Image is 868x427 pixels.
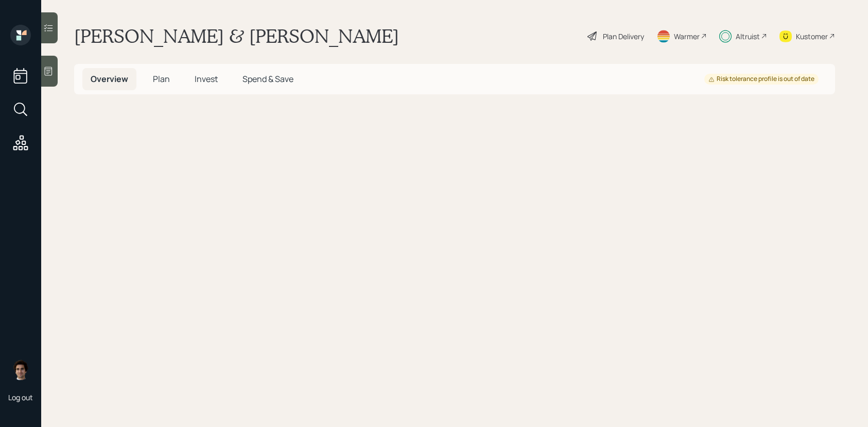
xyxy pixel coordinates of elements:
[153,73,170,85] span: Plan
[736,31,760,42] div: Altruist
[195,73,218,85] span: Invest
[796,31,828,42] div: Kustomer
[242,73,293,85] span: Spend & Save
[603,31,644,42] div: Plan Delivery
[8,392,33,402] div: Log out
[674,31,700,42] div: Warmer
[91,73,128,85] span: Overview
[74,25,399,47] h1: [PERSON_NAME] & [PERSON_NAME]
[10,359,31,380] img: harrison-schaefer-headshot-2.png
[708,75,814,84] div: Risk tolerance profile is out of date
